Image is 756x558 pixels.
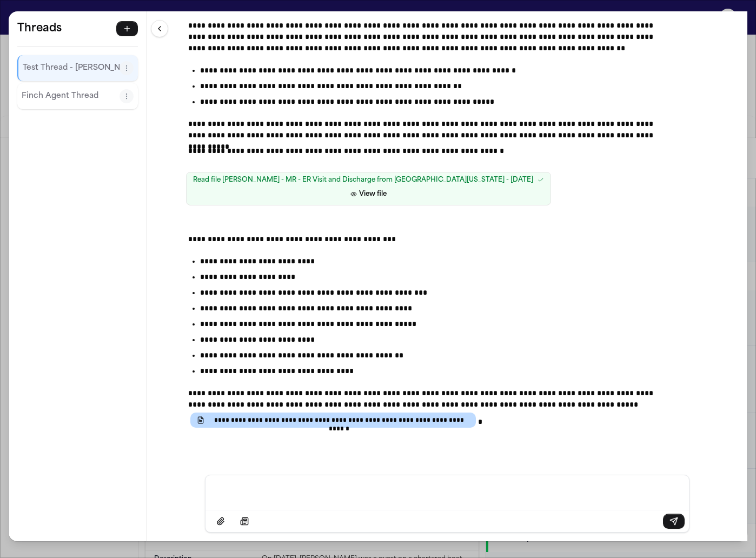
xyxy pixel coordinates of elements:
[22,88,120,105] button: Select thread: Finch Agent Thread
[120,89,134,103] button: Thread actions
[234,514,255,529] button: Select demand example
[120,61,134,75] button: Thread actions
[210,514,231,529] button: Attach files
[17,20,62,37] h5: Threads
[23,62,120,75] p: Test Thread - [PERSON_NAME]
[193,187,544,202] button: View file
[205,475,689,510] div: Message input
[22,90,120,103] p: Finch Agent Thread
[663,514,685,529] button: Send message
[23,59,120,77] button: Select thread: Test Thread - Viraj
[193,176,533,184] span: Read file [PERSON_NAME] - MR - ER Visit and Discharge from [GEOGRAPHIC_DATA][US_STATE] - [DATE]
